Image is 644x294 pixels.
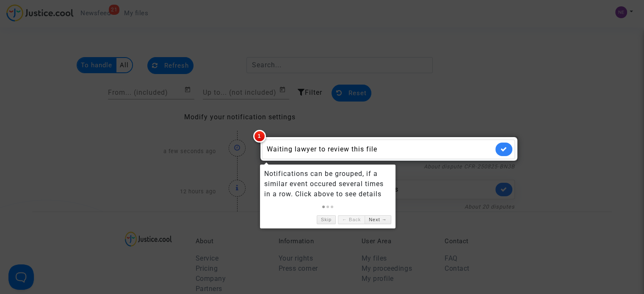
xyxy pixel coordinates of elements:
a: ← Back [338,215,365,224]
a: Skip [317,215,336,224]
a: Next → [365,215,391,224]
div: Waiting lawyer to review this file [267,144,493,154]
span: 1 [253,130,266,143]
div: Notifications can be grouped, if a similar event occured several times in a row. Click above to s... [264,169,391,199]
